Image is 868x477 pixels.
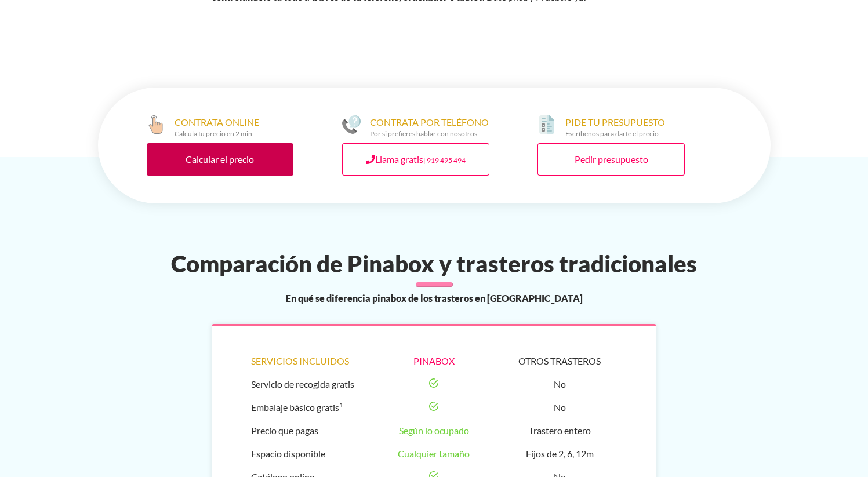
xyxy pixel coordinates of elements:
[251,419,365,442] li: Precio que pagas
[147,143,294,176] a: Calcular el precio
[503,419,617,442] li: Trastero entero
[565,129,665,139] div: Escríbenos para darte el precio
[175,129,259,139] div: Calcula tu precio en 2 min.
[339,400,343,409] sup: 1
[503,373,617,396] li: No
[370,115,489,139] div: CONTRATA POR TELÉFONO
[503,442,617,465] li: Fijos de 2, 6, 12m
[251,373,365,396] li: Servicio de recogida gratis
[659,315,868,477] iframe: Chat Widget
[503,354,617,368] div: Otros trasteros
[503,396,617,419] li: No
[377,442,491,465] li: Cualquier tamaño
[370,129,489,139] div: Por si prefieres hablar con nosotros
[251,354,365,368] div: Servicios incluidos
[175,115,259,139] div: CONTRATA ONLINE
[251,396,365,419] li: Embalaje básico gratis
[537,143,685,176] a: Pedir presupuesto
[342,143,489,176] a: Llama gratis| 919 495 494
[423,156,466,165] small: | 919 495 494
[565,115,665,139] div: PIDE TU PRESUPUESTO
[91,250,778,278] h2: Comparación de Pinabox y trasteros tradicionales
[286,292,583,305] span: En qué se diferencia pinabox de los trasteros en [GEOGRAPHIC_DATA]
[251,442,365,465] li: Espacio disponible
[377,419,491,442] li: Según lo ocupado
[377,354,491,368] div: Pinabox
